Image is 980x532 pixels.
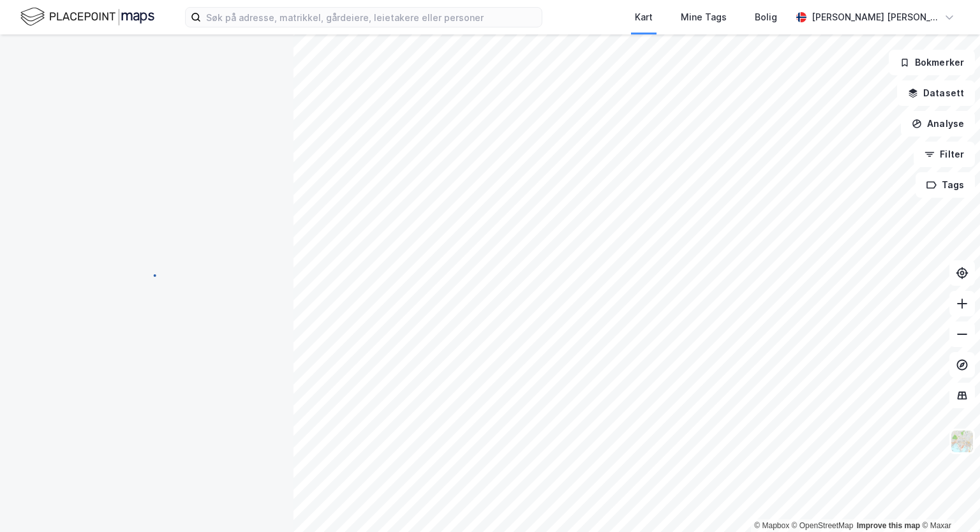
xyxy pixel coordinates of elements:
[914,142,975,167] button: Filter
[635,10,653,25] div: Kart
[812,10,939,25] div: [PERSON_NAME] [PERSON_NAME] Blankvoll Elveheim
[901,111,975,137] button: Analyse
[950,429,974,454] img: Z
[857,521,920,530] a: Improve this map
[681,10,727,25] div: Mine Tags
[792,521,854,530] a: OpenStreetMap
[755,10,777,25] div: Bolig
[916,172,975,198] button: Tags
[889,50,975,75] button: Bokmerker
[897,80,975,106] button: Datasett
[137,265,157,286] img: spinner.a6d8c91a73a9ac5275cf975e30b51cfb.svg
[916,471,980,532] div: Kontrollprogram for chat
[916,471,980,532] iframe: Chat Widget
[201,8,542,27] input: Søk på adresse, matrikkel, gårdeiere, leietakere eller personer
[754,521,789,530] a: Mapbox
[20,6,154,28] img: logo.f888ab2527a4732fd821a326f86c7f29.svg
